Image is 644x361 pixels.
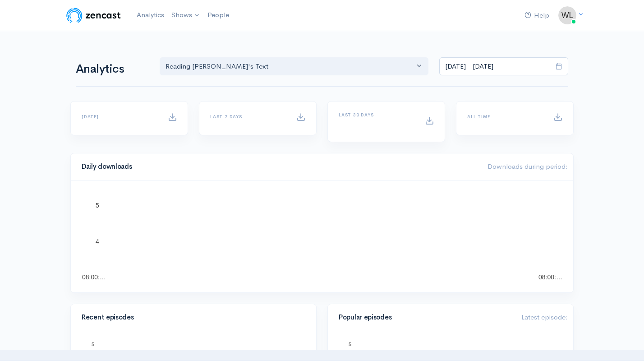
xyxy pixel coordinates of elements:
text: 08:00:… [82,273,106,281]
svg: A chart. [82,191,562,282]
button: Reading Aristotle's Text [160,57,428,76]
span: Latest episode: [521,313,568,321]
h4: Daily downloads [82,163,477,171]
img: ZenCast Logo [65,6,122,24]
h1: Analytics [76,63,149,76]
h4: Recent episodes [82,314,300,321]
a: Analytics [133,5,168,25]
text: 5 [92,342,94,347]
img: ... [558,6,576,24]
text: 4 [96,238,99,245]
span: Downloads during period: [488,162,568,171]
a: Shows [168,5,204,25]
a: Help [521,6,553,25]
text: 5 [96,202,99,209]
h6: Last 7 days [210,114,285,119]
h6: [DATE] [82,114,157,119]
a: People [204,5,233,25]
text: 08:00:… [538,273,562,281]
h6: All time [467,114,543,119]
h6: Last 30 days [339,112,414,117]
h4: Popular episodes [339,314,511,321]
input: analytics date range selector [439,57,550,76]
text: 5 [349,342,351,347]
div: Reading [PERSON_NAME]'s Text [166,61,414,72]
